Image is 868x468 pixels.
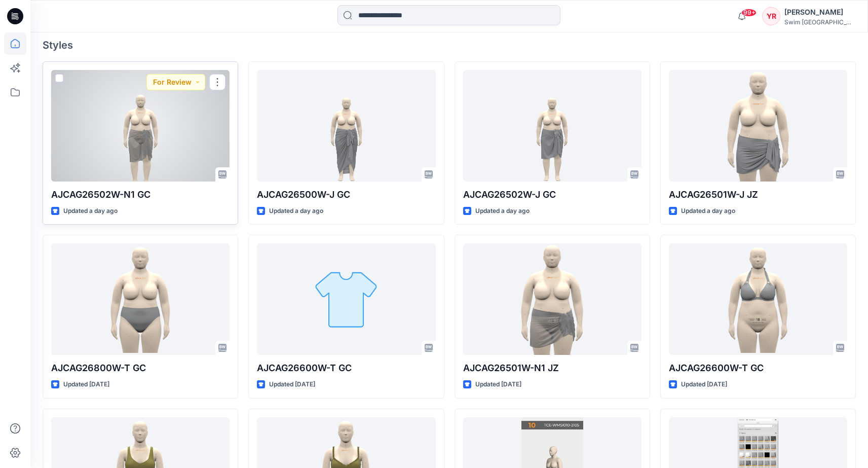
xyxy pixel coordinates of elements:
[681,206,735,217] p: Updated a day ago
[63,379,109,390] p: Updated [DATE]
[784,18,855,26] div: Swim [GEOGRAPHIC_DATA]
[475,206,530,217] p: Updated a day ago
[257,361,435,375] p: AJCAG26600W-T GC
[669,361,847,375] p: AJCAG26600W-T GC
[463,188,641,202] p: AJCAG26502W-J GC
[681,379,727,390] p: Updated [DATE]
[475,379,521,390] p: Updated [DATE]
[463,70,641,182] a: AJCAG26502W-J GC
[669,70,847,182] a: AJCAG26501W-J JZ
[269,379,315,390] p: Updated [DATE]
[51,361,230,375] p: AJCAG26800W-T GC
[63,206,118,217] p: Updated a day ago
[741,9,757,17] span: 99+
[43,39,856,51] h4: Styles
[269,206,323,217] p: Updated a day ago
[762,7,780,25] div: YR
[463,243,641,355] a: AJCAG26501W-N1 JZ
[257,243,435,355] a: AJCAG26600W-T GC
[784,6,855,18] div: [PERSON_NAME]
[51,188,230,202] p: AJCAG26502W-N1 GC
[669,243,847,355] a: AJCAG26600W-T GC
[51,70,230,182] a: AJCAG26502W-N1 GC
[257,70,435,182] a: AJCAG26500W-J GC
[257,188,435,202] p: AJCAG26500W-J GC
[463,361,641,375] p: AJCAG26501W-N1 JZ
[669,188,847,202] p: AJCAG26501W-J JZ
[51,243,230,355] a: AJCAG26800W-T GC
